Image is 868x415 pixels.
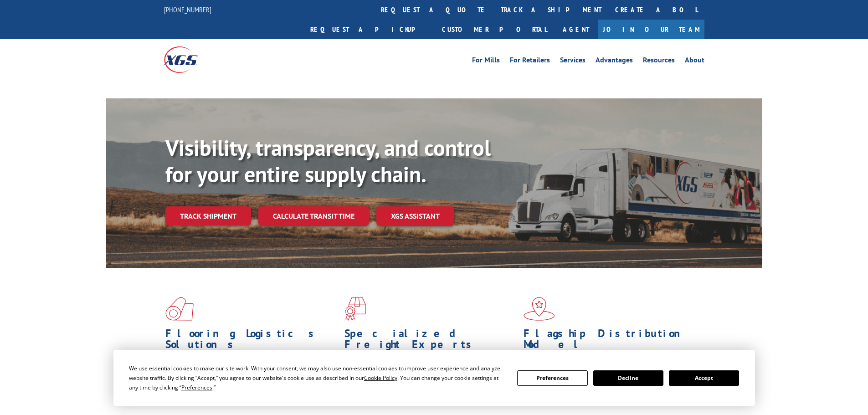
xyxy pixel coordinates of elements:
[593,370,663,386] button: Decline
[598,20,704,39] a: Join Our Team
[165,133,491,188] b: Visibility, transparency, and control for your entire supply chain.
[303,20,435,39] a: Request a pickup
[560,56,586,67] a: Services
[524,328,696,354] h1: Flagship Distribution Model
[344,297,366,321] img: xgs-icon-focused-on-flooring-red
[596,56,633,67] a: Advantages
[685,56,704,67] a: About
[258,206,369,226] a: Calculate transit time
[510,56,550,67] a: For Retailers
[669,370,739,386] button: Accept
[517,370,587,386] button: Preferences
[164,5,211,14] a: [PHONE_NUMBER]
[364,374,397,382] span: Cookie Policy
[554,20,598,39] a: Agent
[472,56,500,67] a: For Mills
[435,20,554,39] a: Customer Portal
[113,350,755,406] div: Cookie Consent Prompt
[643,56,675,67] a: Resources
[165,297,194,321] img: xgs-icon-total-supply-chain-intelligence-red
[524,297,555,321] img: xgs-icon-flagship-distribution-model-red
[181,384,212,391] span: Preferences
[344,328,517,354] h1: Specialized Freight Experts
[165,328,338,354] h1: Flooring Logistics Solutions
[165,206,251,225] a: Track shipment
[376,206,454,226] a: XGS ASSISTANT
[129,364,506,392] div: We use essential cookies to make our site work. With your consent, we may also use non-essential ...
